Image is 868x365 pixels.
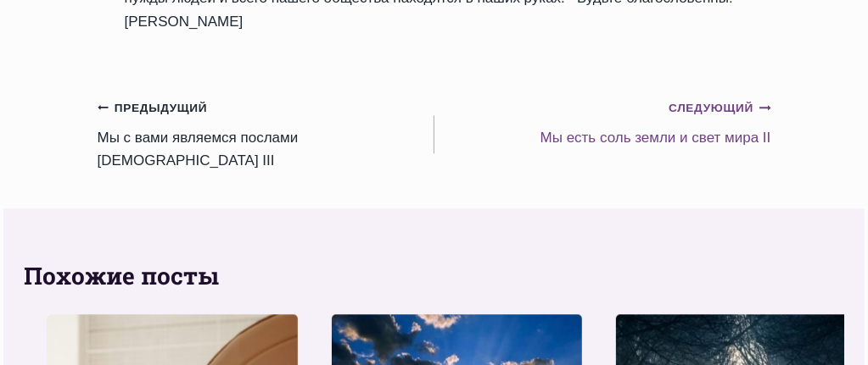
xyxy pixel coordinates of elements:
[669,99,770,118] small: Следующий
[98,99,208,118] small: Предыдущий
[98,96,434,172] a: ПредыдущийMы с вами являемся послами [DEMOGRAPHIC_DATA] III
[434,96,771,149] a: СледующийМы есть соль земли и свет мира II
[98,96,771,172] nav: Записи
[24,258,845,294] h2: Похожие посты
